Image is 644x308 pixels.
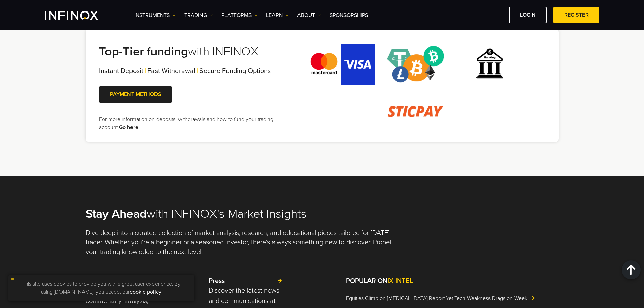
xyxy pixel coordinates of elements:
[99,44,188,59] strong: Top-Tier funding
[266,11,289,19] a: Learn
[199,67,271,75] span: Secure Funding Options
[456,44,524,85] img: internet_banking.webp
[221,11,258,19] a: PLATFORMS
[382,44,449,85] img: crypto_solution.webp
[147,67,195,75] span: Fast Withdrawal
[86,228,398,257] p: Dive deep into a curated collection of market analysis, research, and educational pieces tailored...
[86,207,147,221] strong: Stay Ahead
[297,11,321,19] a: ABOUT
[184,11,213,19] a: TRADING
[99,44,286,59] h2: with INFINOX
[119,124,138,131] a: Go here
[307,44,375,85] img: credit_card.webp
[99,86,172,103] a: PAYMENT METHODS
[197,67,198,75] span: |
[12,278,191,298] p: This site uses cookies to provide you with a great user experience. By using [DOMAIN_NAME], you a...
[346,294,559,302] a: Equities Climb on [MEDICAL_DATA] Report Yet Tech Weakness Drags on Week
[134,11,176,19] a: Instruments
[10,277,15,281] img: yellow close icon
[86,207,559,221] h2: with INFINOX's Market Insights
[45,11,114,20] a: INFINOX Logo
[145,67,146,75] span: |
[130,289,161,295] a: cookie policy
[553,7,599,23] a: REGISTER
[99,115,286,132] p: For more information on deposits, withdrawals and how to fund your trading account,
[382,91,449,132] img: sticpay.webp
[209,277,225,285] strong: Press
[346,277,413,285] strong: POPULAR ON
[387,277,413,285] span: IX INTEL
[99,67,143,75] span: Instant Deposit
[509,7,547,23] a: LOGIN
[330,11,368,19] a: SPONSORSHIPS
